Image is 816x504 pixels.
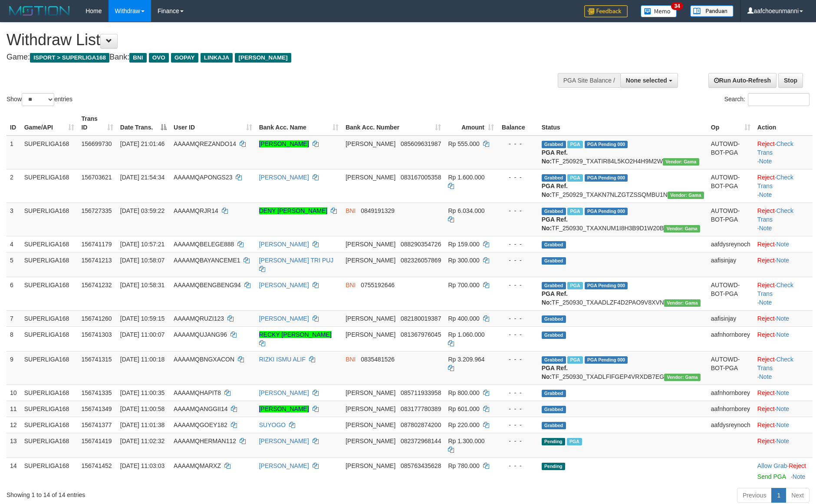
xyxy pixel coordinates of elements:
a: [PERSON_NAME] [259,405,309,412]
a: Reject [757,207,775,214]
a: [PERSON_NAME] [259,438,309,444]
a: SUYOGO [259,421,286,428]
td: TF_250930_TXAADLZF4D2PAO9V8XVN [538,277,707,310]
div: - - - [501,256,535,265]
span: [DATE] 11:01:38 [120,421,165,428]
a: Note [776,405,789,412]
td: · [754,433,813,458]
span: [DATE] 03:59:22 [120,207,165,214]
a: DENY [PERSON_NAME] [259,207,328,214]
span: Marked by aafchhiseyha [567,141,582,148]
td: aafdysreynoch [707,236,754,252]
th: Balance [497,111,538,136]
td: 1 [7,136,21,169]
td: SUPERLIGA168 [21,252,78,277]
th: Date Trans.: activate to sort column descending [117,111,170,136]
td: SUPERLIGA168 [21,326,78,351]
b: PGA Ref. No: [542,365,568,380]
span: BNI [345,282,355,288]
span: 156699730 [81,140,112,147]
span: Copy 083167005358 to clipboard [401,174,441,181]
span: [PERSON_NAME] [345,174,395,181]
a: Previous [737,488,772,503]
a: Stop [778,73,803,88]
span: 156741179 [81,241,112,248]
a: 1 [771,488,786,503]
span: [PERSON_NAME] [235,53,291,63]
span: 156741335 [81,389,112,396]
span: Copy 083177780389 to clipboard [401,405,441,412]
span: 34 [671,2,683,10]
span: Rp 700.000 [448,282,479,288]
div: - - - [501,405,535,413]
a: [PERSON_NAME] [259,462,309,469]
a: Check Trans [757,282,793,297]
span: [DATE] 11:00:07 [120,331,165,338]
td: SUPERLIGA168 [21,169,78,202]
a: [PERSON_NAME] [259,174,309,181]
span: AAAAMQRUZI123 [174,315,224,322]
td: · [754,252,813,277]
td: 6 [7,277,21,310]
a: Check Trans [757,140,793,156]
span: Rp 1.600.000 [448,174,484,181]
span: Vendor URL: https://trx31.1velocity.biz [664,299,701,307]
a: Note [776,438,789,444]
span: Copy 085763435628 to clipboard [401,462,441,469]
div: - - - [501,240,535,249]
td: · [754,310,813,326]
td: 3 [7,202,21,236]
div: - - - [501,437,535,445]
a: Note [759,191,772,198]
div: - - - [501,330,535,339]
td: SUPERLIGA168 [21,136,78,169]
td: · [754,417,813,433]
span: Copy 082326057869 to clipboard [401,257,441,264]
span: Marked by aafsoycanthlai [567,356,582,364]
span: AAAAMQBAYANCEME1 [174,257,240,264]
th: Trans ID: activate to sort column ascending [78,111,116,136]
td: SUPERLIGA168 [21,417,78,433]
td: · · [754,136,813,169]
span: Rp 159.000 [448,241,479,248]
a: Note [759,225,772,232]
span: PGA Pending [585,282,628,289]
a: [PERSON_NAME] TRI PUJ [259,257,334,264]
span: Rp 800.000 [448,389,479,396]
div: Showing 1 to 14 of 14 entries [7,487,333,499]
td: · [754,401,813,417]
span: [PERSON_NAME] [345,462,395,469]
a: [PERSON_NAME] [259,315,309,322]
a: [PERSON_NAME] [259,140,309,147]
span: [DATE] 21:54:34 [120,174,165,181]
span: 156741213 [81,257,112,264]
div: - - - [501,281,535,289]
span: [PERSON_NAME] [345,438,395,444]
a: Reject [757,282,775,288]
a: Note [776,421,789,428]
div: - - - [501,139,535,148]
span: PGA Pending [585,141,628,148]
a: Check Trans [757,207,793,223]
span: Vendor URL: https://trx31.1velocity.biz [668,192,704,199]
a: [PERSON_NAME] [259,282,309,288]
h4: Game: Bank: [7,53,535,62]
span: ISPORT > SUPERLIGA168 [30,53,109,63]
td: 9 [7,351,21,385]
span: Grabbed [542,315,566,323]
a: Note [759,373,772,380]
span: OVO [149,53,169,63]
span: · [757,462,789,469]
td: AUTOWD-BOT-PGA [707,351,754,385]
span: Pending [542,438,565,445]
td: aafnhornborey [707,401,754,417]
span: Pending [542,463,565,470]
td: 13 [7,433,21,458]
span: Copy 085609631987 to clipboard [401,140,441,147]
td: 7 [7,310,21,326]
a: Check Trans [757,174,793,189]
div: PGA Site Balance / [558,73,620,88]
td: SUPERLIGA168 [21,385,78,401]
span: GOPAY [171,53,198,63]
label: Show entries [7,93,72,106]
